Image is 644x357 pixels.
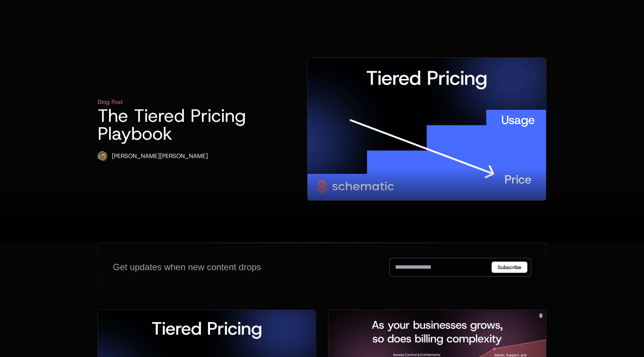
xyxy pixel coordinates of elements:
a: Blog PostThe Tiered Pricing PlaybookRyan Echternacht[PERSON_NAME][PERSON_NAME]Tiered Pricing [98,57,546,201]
div: Get updates when new content drops [113,261,261,273]
img: Ryan Echternacht [98,151,107,161]
button: Subscribe [492,262,527,273]
div: Blog Post [98,98,123,107]
img: Tiered Pricing [307,58,546,200]
h1: The Tiered Pricing Playbook [98,107,259,142]
div: [PERSON_NAME] [PERSON_NAME] [112,152,208,161]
